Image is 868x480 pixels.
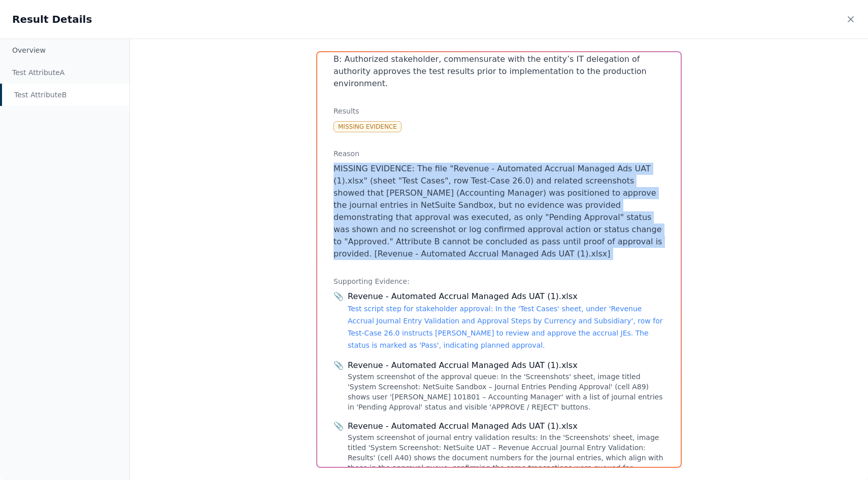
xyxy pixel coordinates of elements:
[333,276,664,286] h3: Supporting Evidence:
[333,420,344,432] span: 📎
[333,53,664,90] p: B: Authorized stakeholder, commensurate with the entity’s IT delegation of authority approves the...
[333,290,344,303] span: 📎
[12,12,92,26] h2: Result Details
[348,372,664,412] div: System screenshot of the approval queue: In the 'Screenshots' sheet, image titled 'System Screens...
[348,359,664,372] div: Revenue - Automated Accrual Managed Ads UAT (1).xlsx
[333,121,402,132] div: Missing Evidence
[333,149,664,159] h3: Reason
[333,359,344,372] span: 📎
[348,290,664,303] div: Revenue - Automated Accrual Managed Ads UAT (1).xlsx
[348,420,664,432] div: Revenue - Automated Accrual Managed Ads UAT (1).xlsx
[348,305,662,349] a: Test script step for stakeholder approval: In the 'Test Cases' sheet, under 'Revenue Accrual Jour...
[333,163,664,260] p: MISSING EVIDENCE: The file "Revenue - Automated Accrual Managed Ads UAT (1).xlsx" (sheet "Test Ca...
[333,106,664,116] h3: Results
